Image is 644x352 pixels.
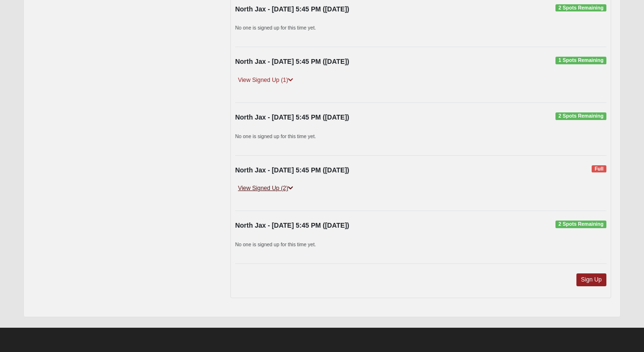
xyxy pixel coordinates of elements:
[235,75,296,85] a: View Signed Up (1)
[235,221,349,229] strong: North Jax - [DATE] 5:45 PM ([DATE])
[555,57,606,64] span: 1 Spots Remaining
[555,112,606,120] span: 2 Spots Remaining
[235,58,349,65] strong: North Jax - [DATE] 5:45 PM ([DATE])
[235,183,296,193] a: View Signed Up (2)
[555,221,606,228] span: 2 Spots Remaining
[576,273,607,286] a: Sign Up
[235,25,316,30] small: No one is signed up for this time yet.
[235,113,349,121] strong: North Jax - [DATE] 5:45 PM ([DATE])
[235,133,316,139] small: No one is signed up for this time yet.
[555,4,606,12] span: 2 Spots Remaining
[592,165,606,173] span: Full
[235,241,316,247] small: No one is signed up for this time yet.
[235,5,349,13] strong: North Jax - [DATE] 5:45 PM ([DATE])
[235,166,349,174] strong: North Jax - [DATE] 5:45 PM ([DATE])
